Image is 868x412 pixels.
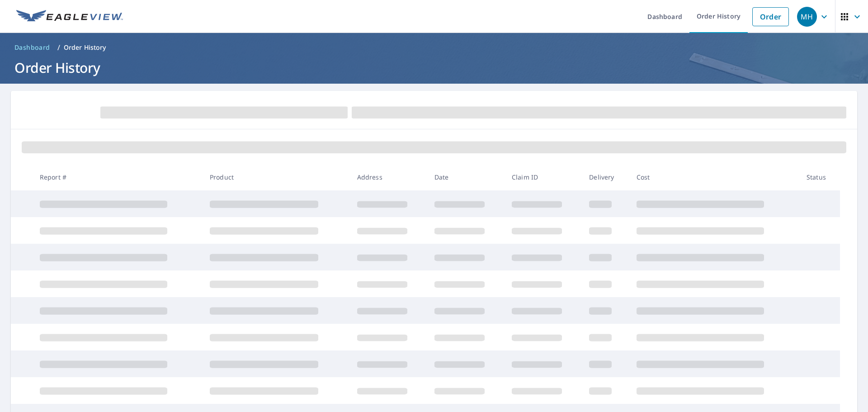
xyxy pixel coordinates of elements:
th: Delivery [582,164,629,190]
li: / [57,42,60,53]
th: Product [203,164,350,190]
a: Dashboard [11,40,54,55]
img: EV Logo [16,10,123,24]
span: Dashboard [14,43,50,52]
th: Claim ID [505,164,582,190]
p: Order History [64,43,106,52]
th: Address [350,164,427,190]
h1: Order History [11,58,857,77]
th: Date [427,164,505,190]
a: Order [752,7,789,26]
nav: breadcrumb [11,40,857,55]
th: Cost [629,164,799,190]
th: Status [799,164,840,190]
th: Report # [33,164,203,190]
div: MH [797,7,817,27]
